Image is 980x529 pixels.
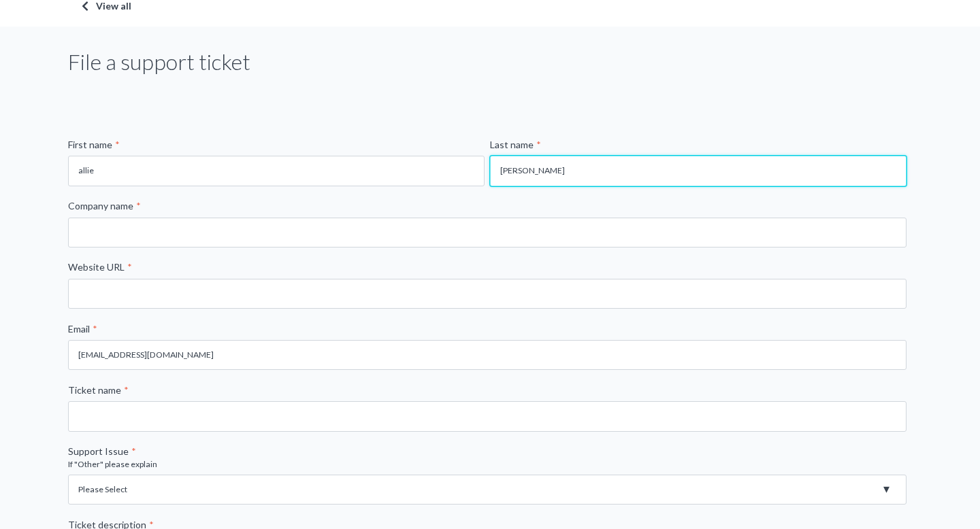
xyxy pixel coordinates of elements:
[68,445,129,457] span: Support Issue
[490,139,534,150] span: Last name
[68,139,112,150] span: First name
[68,200,133,211] span: Company name
[68,47,250,78] h1: File a support ticket
[68,458,912,470] legend: If "Other" please explain
[68,323,90,335] span: Email
[68,261,125,273] span: Website URL
[68,384,121,396] span: Ticket name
